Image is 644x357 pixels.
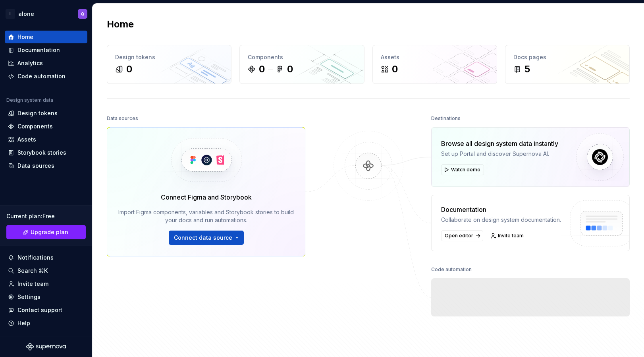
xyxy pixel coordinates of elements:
a: Assets0 [372,45,497,84]
a: Assets [5,133,87,146]
a: Upgrade plan [6,225,86,239]
div: Code automation [17,72,66,80]
div: 0 [287,63,293,76]
a: Home [5,31,87,43]
span: Open editor [445,233,473,239]
a: Design tokens [5,107,87,120]
a: Docs pages5 [505,45,630,84]
div: Data sources [107,113,138,124]
button: Help [5,317,87,330]
div: alone [18,10,34,18]
div: Storybook stories [17,149,66,157]
span: Connect data source [174,234,232,242]
div: Components [248,53,356,61]
div: L [6,9,15,19]
div: Home [17,33,33,41]
span: Invite team [498,233,524,239]
div: Set up Portal and discover Supernova AI. [441,150,558,158]
a: Invite team [488,230,527,241]
a: Data sources [5,159,87,172]
div: Assets [381,53,489,61]
span: Upgrade plan [31,228,68,236]
div: 5 [524,63,530,76]
a: Settings [5,291,87,303]
svg: Supernova Logo [26,343,66,351]
a: Documentation [5,44,87,56]
div: Search ⌘K [17,267,48,275]
div: Contact support [17,306,62,314]
div: Q [81,11,84,17]
button: LaloneQ [2,5,91,22]
div: 0 [126,63,132,76]
div: Settings [17,293,40,301]
div: Code automation [431,264,472,275]
div: Import Figma components, variables and Storybook stories to build your docs and run automations. [118,208,294,224]
button: Contact support [5,304,87,316]
div: Assets [17,136,36,144]
a: Components [5,120,87,133]
button: Notifications [5,251,87,264]
div: Destinations [431,113,461,124]
div: Documentation [17,46,60,54]
div: Invite team [17,280,48,288]
div: Current plan : Free [6,212,86,220]
button: Watch demo [441,164,484,175]
a: Invite team [5,277,87,290]
button: Search ⌘K [5,264,87,277]
button: Connect data source [169,231,244,245]
div: Collaborate on design system documentation. [441,216,561,224]
div: Design tokens [115,53,223,61]
div: 0 [259,63,265,76]
div: Help [17,319,30,327]
div: Design system data [6,97,53,103]
a: Code automation [5,70,87,83]
span: Watch demo [451,167,480,173]
h2: Home [107,18,134,31]
div: Notifications [17,254,54,262]
div: Docs pages [513,53,621,61]
a: Storybook stories [5,146,87,159]
a: Open editor [441,230,483,241]
div: Data sources [17,162,54,170]
div: Components [17,122,53,130]
a: Components00 [239,45,364,84]
div: Documentation [441,205,561,214]
div: Design tokens [17,109,58,117]
div: Connect Figma and Storybook [161,192,252,202]
div: Analytics [17,59,43,67]
div: 0 [392,63,398,76]
a: Design tokens0 [107,45,231,84]
a: Analytics [5,57,87,70]
div: Browse all design system data instantly [441,139,558,148]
